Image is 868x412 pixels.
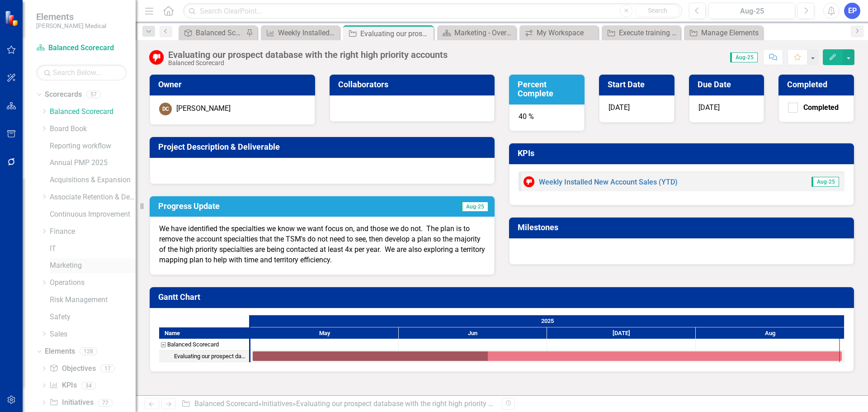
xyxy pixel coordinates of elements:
[518,80,579,98] h3: Percent Complete
[547,327,696,339] div: Jul
[159,350,249,362] div: Task: Start date: 2025-05-01 End date: 2025-08-31
[454,27,514,38] div: Marketing - Overview Dashboard
[183,3,682,19] input: Search ClearPoint...
[811,177,839,187] span: Aug-25
[158,80,310,89] h3: Owner
[36,43,127,53] a: Balanced Scorecard
[100,365,115,372] div: 17
[5,10,20,26] img: ClearPoint Strategy
[522,27,596,38] a: My Workspace
[701,27,760,38] div: Manage Elements
[360,28,431,39] div: Evaluating our prospect database with the right high priority accounts
[149,50,164,65] img: Below Target
[250,327,399,339] div: May
[619,27,678,38] div: Execute training calendar for specific databases
[49,398,93,408] a: Initiatives
[181,27,244,38] a: Balanced Scorecard (Daily Huddle)
[159,350,249,362] div: Evaluating our prospect database with the right high priority accounts
[278,27,337,38] div: Weekly Installed New Account Sales (YTD)
[50,124,136,134] a: Board Book
[158,202,384,211] h3: Progress Update
[50,192,136,203] a: Associate Retention & Development
[50,260,136,271] a: Marketing
[518,149,849,158] h3: KPIs
[461,202,488,212] span: Aug-25
[167,339,219,350] div: Balanced Scorecard
[50,295,136,305] a: Risk Management
[159,327,249,339] div: Name
[159,339,249,350] div: Task: Balanced Scorecard Start date: 2025-05-01 End date: 2025-05-02
[81,382,96,389] div: 34
[196,27,244,38] div: Balanced Scorecard (Daily Huddle)
[635,5,680,17] button: Search
[158,142,489,152] h3: Project Description & Deliverable
[604,27,678,38] a: Execute training calendar for specific databases
[50,312,136,322] a: Safety
[98,399,113,407] div: 77
[730,52,758,62] span: Aug-25
[50,244,136,254] a: IT
[36,11,106,22] span: Elements
[49,364,95,374] a: Objectives
[50,107,136,117] a: Balanced Scorecard
[36,22,106,29] small: [PERSON_NAME] Medical
[263,27,337,38] a: Weekly Installed New Account Sales (YTD)
[296,399,518,408] div: Evaluating our prospect database with the right high priority accounts
[537,27,596,38] div: My Workspace
[509,104,585,132] div: 40 %
[158,293,849,302] h3: Gantt Chart
[338,80,490,89] h3: Collaborators
[86,91,101,99] div: 57
[250,315,844,327] div: 2025
[176,104,231,114] div: [PERSON_NAME]
[539,178,678,186] a: Weekly Installed New Account Sales (YTD)
[608,80,669,89] h3: Start Date
[686,27,760,38] a: Manage Elements
[50,329,136,340] a: Sales
[49,380,76,391] a: KPIs
[50,175,136,185] a: Acquisitions & Expansion
[159,224,485,265] p: We have identified the specialties we know we want focus on, and those we do not. The plan is to ...
[708,3,795,19] button: Aug-25
[844,3,860,19] button: EP
[50,158,136,168] a: Annual PMP 2025
[159,339,249,350] div: Balanced Scorecard
[194,399,258,408] a: Balanced Scorecard
[45,90,82,100] a: Scorecards
[50,227,136,237] a: Finance
[712,6,792,17] div: Aug-25
[439,27,514,38] a: Marketing - Overview Dashboard
[159,103,172,115] div: DC
[518,223,849,232] h3: Milestones
[698,80,759,89] h3: Due Date
[80,347,97,355] div: 128
[253,351,842,361] div: Task: Start date: 2025-05-01 End date: 2025-08-31
[50,209,136,220] a: Continuous Improvement
[787,80,849,89] h3: Completed
[698,103,720,112] span: [DATE]
[648,7,667,14] span: Search
[168,60,448,66] div: Balanced Scorecard
[609,103,630,112] span: [DATE]
[524,176,534,187] img: Below Target
[50,278,136,288] a: Operations
[174,350,246,362] div: Evaluating our prospect database with the right high priority accounts
[45,346,75,357] a: Elements
[696,327,844,339] div: Aug
[50,141,136,152] a: Reporting workflow
[36,65,127,81] input: Search Below...
[181,399,495,409] div: » »
[262,399,292,408] a: Initiatives
[399,327,547,339] div: Jun
[168,50,448,60] div: Evaluating our prospect database with the right high priority accounts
